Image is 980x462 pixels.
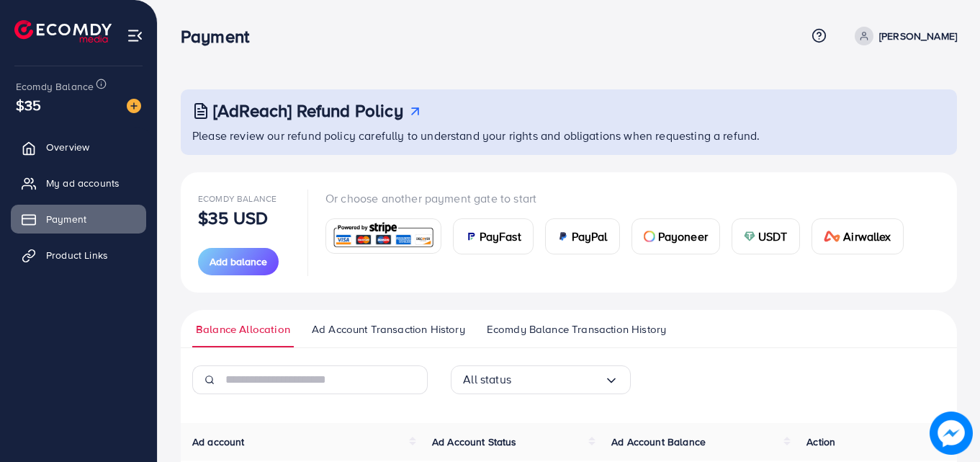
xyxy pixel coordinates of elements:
[192,127,948,144] p: Please review our refund policy carefully to understand your rights and obligations when requesti...
[46,248,108,262] span: Product Links
[16,79,94,94] span: Ecomdy Balance
[432,435,517,449] span: Ad Account Status
[463,368,511,391] span: All status
[758,228,788,245] span: USDT
[11,241,146,270] a: Product Links
[879,27,957,45] p: [PERSON_NAME]
[611,435,706,449] span: Ad Account Balance
[325,190,915,207] p: Or choose another payment gate to start
[572,228,608,245] span: PayPal
[453,218,534,254] a: cardPayFast
[16,94,41,115] span: $35
[930,412,973,455] img: image
[210,254,267,269] span: Add balance
[213,100,403,121] h3: [AdReach] Refund Policy
[312,321,465,337] span: Ad Account Transaction History
[744,231,755,242] img: card
[11,205,146,234] a: Payment
[181,26,261,47] h3: Payment
[849,27,957,45] a: [PERSON_NAME]
[658,228,708,245] span: Payoneer
[198,192,277,205] span: Ecomdy Balance
[198,248,279,275] button: Add balance
[11,133,146,161] a: Overview
[325,218,441,254] a: card
[480,228,521,245] span: PayFast
[46,140,89,154] span: Overview
[192,435,245,449] span: Ad account
[14,20,112,43] img: logo
[732,218,800,254] a: cardUSDT
[127,27,143,44] img: menu
[812,218,904,254] a: cardAirwallex
[487,321,666,337] span: Ecomdy Balance Transaction History
[557,231,569,242] img: card
[331,221,436,252] img: card
[631,218,720,254] a: cardPayoneer
[511,368,604,391] input: Search for option
[465,231,477,242] img: card
[11,169,146,197] a: My ad accounts
[46,176,120,190] span: My ad accounts
[824,231,841,242] img: card
[644,231,655,242] img: card
[196,321,290,337] span: Balance Allocation
[198,209,268,226] p: $35 USD
[545,218,620,254] a: cardPayPal
[451,365,631,394] div: Search for option
[127,99,141,113] img: image
[843,228,891,245] span: Airwallex
[806,435,835,449] span: Action
[46,212,86,226] span: Payment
